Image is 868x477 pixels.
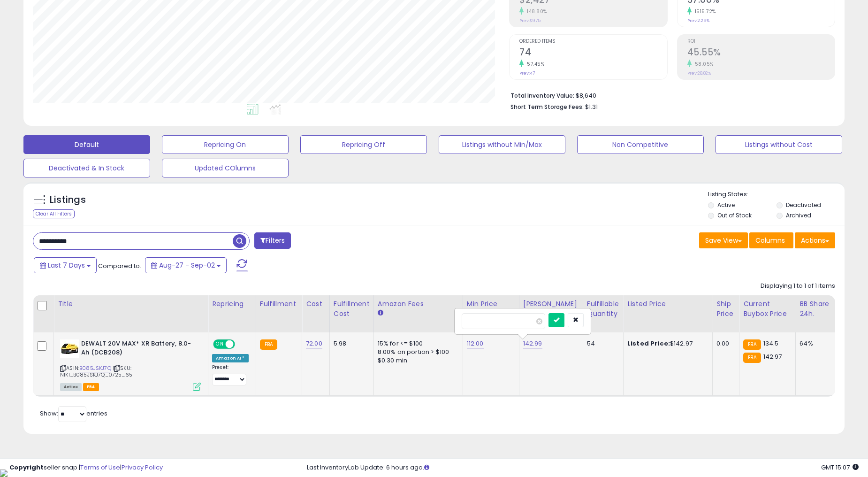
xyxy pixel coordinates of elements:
small: FBA [743,353,761,363]
span: Ordered Items [519,39,667,44]
label: Active [717,201,735,209]
div: Current Buybox Price [743,299,792,319]
div: Fulfillment [260,299,298,309]
span: All listings currently available for purchase on Amazon [60,383,82,391]
div: [PERSON_NAME] [523,299,579,309]
button: Default [23,135,150,154]
label: Archived [786,211,811,219]
b: Total Inventory Value: [510,92,574,100]
div: Last InventoryLab Update: 6 hours ago. [307,463,859,472]
b: Listed Price: [627,339,670,348]
h5: Listings [50,193,86,207]
button: Last 7 Days [34,257,97,273]
small: 1515.72% [692,8,716,15]
b: DEWALT 20V MAX* XR Battery, 8.0-Ah (DCB208) [81,339,195,359]
div: seller snap | | [9,463,163,472]
span: Compared to: [98,262,141,270]
div: 8.00% on portion > $100 [378,348,456,356]
div: $142.97 [627,339,705,348]
span: Columns [755,236,785,245]
p: Listing States: [708,190,845,199]
small: Prev: 2.29% [687,18,709,23]
div: Clear All Filters [33,209,75,218]
small: Amazon Fees. [378,309,383,317]
button: Updated COlumns [162,159,289,177]
button: Repricing On [162,135,289,154]
img: 41oQEGvYkmL._SL40_.jpg [60,339,79,358]
a: 142.99 [523,339,542,348]
div: Fulfillable Quantity [587,299,619,319]
span: ROI [687,39,835,44]
button: Listings without Min/Max [439,135,565,154]
b: Short Term Storage Fees: [510,103,584,111]
label: Out of Stock [717,211,752,219]
small: FBA [743,339,761,350]
span: 142.97 [763,352,782,361]
div: 54 [587,339,616,348]
span: Show: entries [40,409,107,418]
span: Aug-27 - Sep-02 [159,261,215,270]
a: 112.00 [467,339,484,348]
div: 15% for <= $100 [378,339,456,348]
button: Listings without Cost [716,135,842,154]
div: Ship Price [716,299,735,319]
a: Privacy Policy [122,463,163,472]
h2: 74 [519,47,667,60]
small: 58.05% [692,61,714,68]
div: 64% [799,339,830,348]
button: Filters [254,232,291,249]
button: Save View [699,232,748,248]
span: 134.5 [763,339,779,348]
div: Repricing [212,299,252,309]
div: Listed Price [627,299,708,309]
span: ON [214,340,226,348]
a: 72.00 [306,339,322,348]
div: Title [58,299,204,309]
div: Cost [306,299,326,309]
div: Fulfillment Cost [334,299,370,319]
span: OFF [234,340,249,348]
div: 5.98 [334,339,366,348]
h2: 45.55% [687,47,835,60]
small: Prev: $975 [519,18,541,23]
div: ASIN: [60,339,201,390]
small: FBA [260,339,277,350]
button: Actions [795,232,835,248]
small: Prev: 28.82% [687,70,711,76]
div: Amazon AI * [212,354,249,362]
button: Aug-27 - Sep-02 [145,257,227,273]
small: Prev: 47 [519,70,535,76]
span: FBA [83,383,99,391]
li: $8,640 [510,89,828,100]
a: Terms of Use [80,463,120,472]
div: Min Price [467,299,515,309]
span: Last 7 Days [48,261,85,270]
div: Displaying 1 to 1 of 1 items [761,282,835,291]
div: Amazon Fees [378,299,459,309]
a: B085JSKJ7Q [79,364,111,372]
button: Non Competitive [577,135,704,154]
strong: Copyright [9,463,44,472]
button: Deactivated & In Stock [23,159,150,177]
span: $1.31 [585,102,598,111]
button: Columns [749,232,793,248]
div: BB Share 24h. [799,299,834,319]
button: Repricing Off [300,135,427,154]
span: | SKU: NIKI_B085JSKJ7Q_0725_65 [60,364,132,378]
label: Deactivated [786,201,821,209]
div: Preset: [212,364,249,385]
div: $0.30 min [378,356,456,365]
span: 2025-09-10 15:07 GMT [821,463,859,472]
small: 57.45% [524,61,544,68]
div: 0.00 [716,339,732,348]
small: 148.80% [524,8,547,15]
